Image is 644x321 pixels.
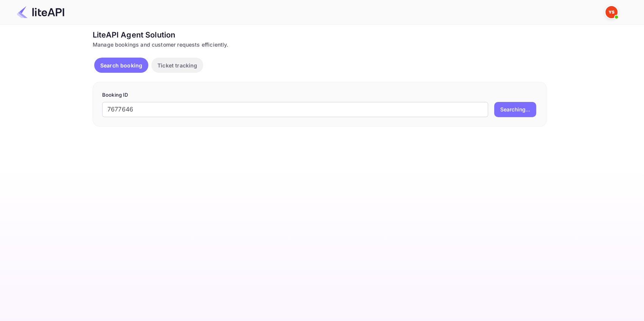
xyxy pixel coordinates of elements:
[494,102,536,117] button: Searching...
[17,6,64,18] img: LiteAPI Logo
[93,41,547,49] div: Manage bookings and customer requests efficiently.
[102,102,488,117] input: Enter Booking ID (e.g., 63782194)
[100,61,142,69] p: Search booking
[93,29,547,41] div: LiteAPI Agent Solution
[157,61,197,69] p: Ticket tracking
[102,91,537,99] p: Booking ID
[605,6,618,18] img: Yandex Support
